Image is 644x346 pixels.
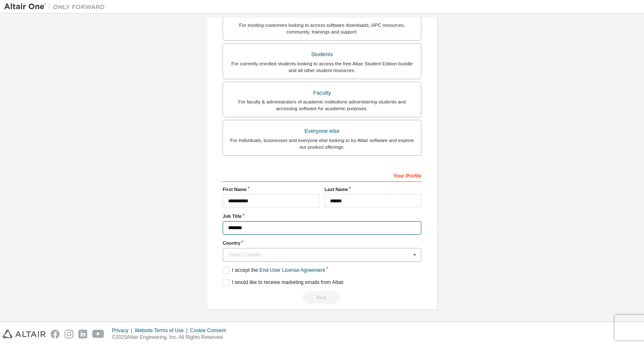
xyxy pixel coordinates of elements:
div: Website Terms of Use [135,327,190,334]
div: Select Country [229,252,411,257]
div: Privacy [112,327,135,334]
div: Cookie Consent [190,327,231,334]
a: End-User License Agreement [260,267,325,273]
div: Faculty [228,87,416,99]
div: Everyone else [228,125,416,137]
div: Read and acccept EULA to continue [223,291,421,304]
label: Country [223,240,421,246]
label: I accept the [223,267,325,274]
div: For faculty & administrators of academic institutions administering students and accessing softwa... [228,98,416,112]
img: Altair One [4,3,109,11]
label: I would like to receive marketing emails from Altair [223,279,343,286]
div: For currently enrolled students looking to access the free Altair Student Edition bundle and all ... [228,60,416,74]
img: youtube.svg [92,330,104,338]
p: © 2025 Altair Engineering, Inc. All Rights Reserved. [112,334,231,341]
img: instagram.svg [65,330,73,338]
div: Students [228,49,416,60]
img: linkedin.svg [78,330,87,338]
img: altair_logo.svg [3,330,46,338]
div: For existing customers looking to access software downloads, HPC resources, community, trainings ... [228,22,416,35]
label: Last Name [325,186,421,193]
div: For individuals, businesses and everyone else looking to try Altair software and explore our prod... [228,137,416,150]
label: Job Title [223,213,421,219]
div: Your Profile [223,168,421,182]
img: facebook.svg [51,330,60,338]
label: First Name [223,186,319,193]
